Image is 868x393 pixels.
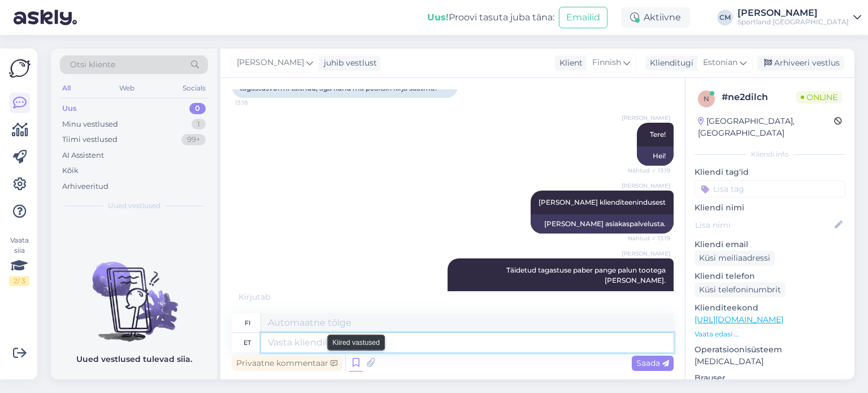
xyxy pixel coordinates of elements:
p: Kliendi email [695,239,845,251]
div: Kirjutab [232,291,674,303]
div: Kliendi info [695,149,845,159]
div: Arhiveeritud [62,181,108,192]
span: Täidetud tagastuse paber pange palun tootega [PERSON_NAME]. [506,266,667,284]
p: Klienditeekond [695,302,845,314]
input: Lisa tag [695,180,845,197]
img: No chats [51,241,217,343]
p: Operatsioonisüsteem [695,344,845,356]
div: Hei! [637,146,674,166]
div: Minu vestlused [62,119,118,130]
div: 2 / 3 [9,276,29,286]
p: Kliendi telefon [695,270,845,282]
p: Uued vestlused tulevad siia. [76,353,192,365]
div: fi [245,313,250,332]
span: Otsi kliente [70,59,115,71]
span: Tere! [650,130,666,139]
p: Vaata edasi ... [695,329,845,339]
span: [PERSON_NAME] [237,57,304,69]
span: . [270,292,272,302]
div: CM [717,10,733,25]
div: juhib vestlust [319,57,377,69]
span: Saada [636,358,669,368]
div: Socials [180,81,208,96]
p: [MEDICAL_DATA] [695,356,845,368]
span: [PERSON_NAME] [622,249,670,258]
p: Brauser [695,372,845,384]
span: [PERSON_NAME] [622,182,670,190]
div: 1 [192,119,206,130]
a: [URL][DOMAIN_NAME] [695,314,783,325]
small: Kiired vastused [332,337,380,347]
div: Web [117,81,137,96]
div: [PERSON_NAME] asiakaspalvelusta. [531,214,674,234]
div: Küsi meiliaadressi [695,251,775,266]
div: Aktiivne [621,7,690,28]
span: Estonian [703,57,737,69]
span: n [704,94,709,103]
div: Kõik [62,165,79,176]
span: [PERSON_NAME] [622,114,670,122]
div: [PERSON_NAME] [737,8,849,18]
span: Online [796,91,842,103]
div: 99+ [181,134,206,145]
p: Kliendi nimi [695,202,845,214]
div: AI Assistent [62,150,104,161]
div: 0 [189,103,206,114]
input: Lisa nimi [695,219,832,231]
span: Nähtud ✓ 13:19 [628,234,670,243]
div: Sportland [GEOGRAPHIC_DATA] [737,18,849,27]
div: [GEOGRAPHIC_DATA], [GEOGRAPHIC_DATA] [698,115,834,139]
p: Kliendi tag'id [695,166,845,178]
b: Uus! [427,12,449,23]
div: Uus [62,103,77,114]
button: Emailid [559,7,607,28]
div: Klienditugi [645,57,693,69]
div: Proovi tasuta juba täna: [427,11,554,24]
div: # ne2dilch [722,90,796,104]
div: All [60,81,73,96]
div: Arhiveeri vestlus [757,55,844,71]
div: et [244,333,251,352]
div: Privaatne kommentaar [232,356,342,371]
div: Klient [555,57,583,69]
img: Askly Logo [9,58,31,79]
span: Finnish [592,57,621,69]
span: 13:18 [235,98,277,107]
div: Küsi telefoninumbrit [695,282,785,297]
span: [PERSON_NAME] klienditeenindusest [539,198,666,206]
span: Nähtud ✓ 13:19 [628,166,670,175]
a: [PERSON_NAME]Sportland [GEOGRAPHIC_DATA] [737,8,861,27]
div: Tiimi vestlused [62,134,118,145]
div: Vaata siia [9,235,29,286]
span: Uued vestlused [108,201,160,211]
